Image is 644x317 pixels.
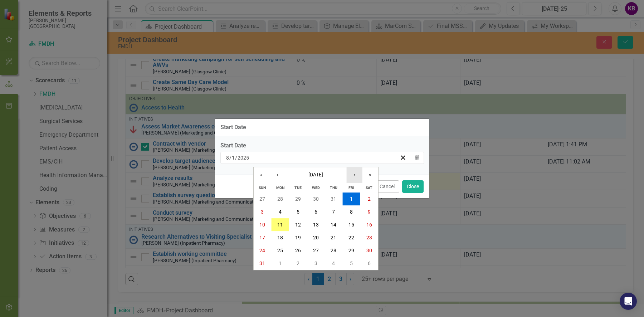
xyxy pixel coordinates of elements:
button: July 31, 2025 [325,192,342,205]
button: August 27, 2025 [307,244,325,257]
button: August 26, 2025 [289,244,307,257]
abbr: August 23, 2025 [366,235,372,240]
button: August 5, 2025 [289,205,307,218]
button: August 14, 2025 [325,218,342,231]
abbr: August 18, 2025 [277,235,283,240]
abbr: September 4, 2025 [332,260,335,266]
abbr: August 8, 2025 [350,209,353,215]
abbr: August 5, 2025 [297,209,299,215]
abbr: August 7, 2025 [332,209,335,215]
abbr: August 4, 2025 [279,209,282,215]
abbr: August 30, 2025 [366,248,372,253]
abbr: August 25, 2025 [277,248,283,253]
button: September 5, 2025 [342,257,360,270]
abbr: July 30, 2025 [313,196,319,202]
abbr: July 29, 2025 [295,196,301,202]
abbr: Sunday [259,185,266,190]
button: August 30, 2025 [360,244,378,257]
button: September 4, 2025 [325,257,342,270]
abbr: August 13, 2025 [313,222,319,228]
abbr: Wednesday [312,185,320,190]
abbr: August 2, 2025 [368,196,371,202]
abbr: Tuesday [294,185,302,190]
input: dd [231,154,235,161]
button: August 23, 2025 [360,231,378,244]
span: / [235,155,237,161]
abbr: August 26, 2025 [295,248,301,253]
button: August 19, 2025 [289,231,307,244]
div: Start Date [220,124,246,131]
abbr: September 5, 2025 [350,260,353,266]
abbr: August 17, 2025 [259,235,265,240]
button: July 29, 2025 [289,192,307,205]
abbr: August 14, 2025 [331,222,336,228]
button: August 21, 2025 [325,231,342,244]
button: August 11, 2025 [271,218,289,231]
button: September 6, 2025 [360,257,378,270]
abbr: August 1, 2025 [350,196,353,202]
button: August 2, 2025 [360,192,378,205]
button: August 29, 2025 [342,244,360,257]
abbr: September 3, 2025 [314,260,317,266]
abbr: August 11, 2025 [277,222,283,228]
button: » [362,167,378,183]
abbr: August 19, 2025 [295,235,301,240]
abbr: July 28, 2025 [277,196,283,202]
input: yyyy [237,154,249,161]
button: ‹ [269,167,285,183]
span: / [229,155,231,161]
button: August 18, 2025 [271,231,289,244]
abbr: August 15, 2025 [348,222,354,228]
button: › [347,167,362,183]
abbr: Thursday [330,185,337,190]
button: August 8, 2025 [342,205,360,218]
abbr: July 31, 2025 [331,196,336,202]
abbr: August 22, 2025 [348,235,354,240]
button: [DATE] [285,167,347,183]
button: August 4, 2025 [271,205,289,218]
button: August 15, 2025 [342,218,360,231]
abbr: Saturday [366,185,372,190]
div: Open Intercom Messenger [620,293,637,310]
abbr: August 20, 2025 [313,235,319,240]
button: August 1, 2025 [342,192,360,205]
button: August 28, 2025 [325,244,342,257]
button: July 30, 2025 [307,192,325,205]
abbr: August 6, 2025 [314,209,317,215]
button: August 25, 2025 [271,244,289,257]
abbr: August 27, 2025 [313,248,319,253]
abbr: Monday [276,185,284,190]
abbr: August 16, 2025 [366,222,372,228]
button: September 3, 2025 [307,257,325,270]
button: Close [402,180,424,193]
abbr: September 1, 2025 [279,260,282,266]
button: August 16, 2025 [360,218,378,231]
button: August 9, 2025 [360,205,378,218]
button: September 1, 2025 [271,257,289,270]
button: August 17, 2025 [254,231,272,244]
abbr: August 12, 2025 [295,222,301,228]
abbr: August 24, 2025 [259,248,265,253]
button: « [254,167,269,183]
button: August 24, 2025 [254,244,272,257]
button: August 13, 2025 [307,218,325,231]
abbr: August 3, 2025 [261,209,264,215]
button: August 3, 2025 [254,205,272,218]
button: September 2, 2025 [289,257,307,270]
abbr: Friday [348,185,354,190]
button: August 22, 2025 [342,231,360,244]
button: July 28, 2025 [271,192,289,205]
abbr: August 10, 2025 [259,222,265,228]
abbr: September 2, 2025 [297,260,299,266]
span: [DATE] [308,172,323,178]
button: August 12, 2025 [289,218,307,231]
button: Cancel [375,180,399,193]
abbr: August 9, 2025 [368,209,371,215]
button: August 31, 2025 [254,257,272,270]
abbr: July 27, 2025 [259,196,265,202]
button: July 27, 2025 [254,192,272,205]
abbr: September 6, 2025 [368,260,371,266]
button: August 6, 2025 [307,205,325,218]
abbr: August 28, 2025 [331,248,336,253]
button: August 7, 2025 [325,205,342,218]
